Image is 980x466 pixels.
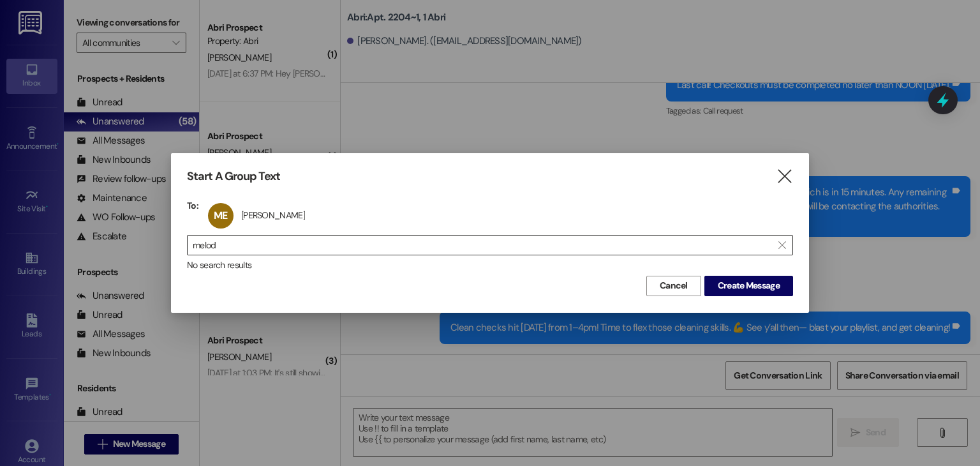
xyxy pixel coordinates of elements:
span: Create Message [718,279,780,292]
i:  [778,240,785,250]
div: [PERSON_NAME] [241,209,305,221]
h3: To: [187,200,198,211]
i:  [776,170,793,183]
h3: Start A Group Text [187,169,280,184]
button: Clear text [772,236,792,255]
input: Search for any contact or apartment [193,236,772,254]
span: Cancel [660,279,688,292]
button: Create Message [704,276,793,296]
span: ME [214,209,227,222]
div: No search results [187,259,793,272]
button: Cancel [646,276,701,296]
